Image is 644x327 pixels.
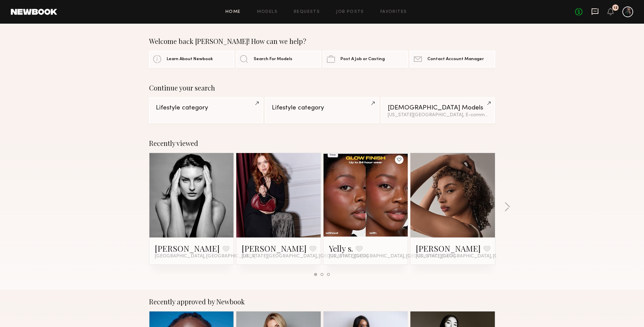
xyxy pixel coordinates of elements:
[416,243,481,254] a: [PERSON_NAME]
[149,84,495,92] div: Continue your search
[323,51,408,68] a: Post A Job or Casting
[149,37,495,45] div: Welcome back [PERSON_NAME]! How can we help?
[294,10,320,14] a: Requests
[257,10,278,14] a: Models
[254,57,292,61] span: Search For Models
[329,254,455,259] span: [US_STATE][GEOGRAPHIC_DATA], [GEOGRAPHIC_DATA]
[340,57,385,61] span: Post A Job or Casting
[381,97,495,123] a: [DEMOGRAPHIC_DATA] Models[US_STATE][GEOGRAPHIC_DATA], E-comm category
[149,139,495,147] div: Recently viewed
[242,254,368,259] span: [US_STATE][GEOGRAPHIC_DATA], [GEOGRAPHIC_DATA]
[336,10,364,14] a: Job Posts
[614,6,618,10] div: 12
[149,298,495,306] div: Recently approved by Newbook
[155,243,220,254] a: [PERSON_NAME]
[149,97,263,123] a: Lifestyle category
[225,10,241,14] a: Home
[236,51,321,68] a: Search For Models
[167,57,213,61] span: Learn About Newbook
[265,97,379,123] a: Lifestyle category
[410,51,495,68] a: Contact Account Manager
[380,10,407,14] a: Favorites
[156,105,256,111] div: Lifestyle category
[155,254,256,259] span: [GEOGRAPHIC_DATA], [GEOGRAPHIC_DATA]
[416,254,542,259] span: [US_STATE][GEOGRAPHIC_DATA], [GEOGRAPHIC_DATA]
[388,105,488,111] div: [DEMOGRAPHIC_DATA] Models
[242,243,307,254] a: [PERSON_NAME]
[329,243,353,254] a: Yelly s.
[427,57,484,61] span: Contact Account Manager
[272,105,372,111] div: Lifestyle category
[149,51,234,68] a: Learn About Newbook
[388,113,488,118] div: [US_STATE][GEOGRAPHIC_DATA], E-comm category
